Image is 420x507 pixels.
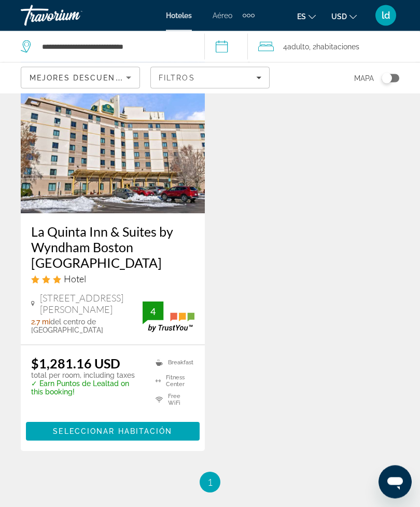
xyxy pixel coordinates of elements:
[30,74,133,82] span: Mejores descuentos
[150,356,194,369] li: Breakfast
[382,10,390,21] span: ld
[374,74,399,83] button: Toggle map
[21,472,399,493] nav: Pagination
[150,67,270,89] button: Filters
[372,5,399,26] button: User Menu
[26,424,200,436] a: Seleccionar habitación
[143,302,194,333] img: TrustYou guest rating badge
[213,11,232,20] a: Aéreo
[297,12,306,21] span: es
[21,48,205,214] img: La Quinta Inn & Suites by Wyndham Boston Somerville
[41,39,189,54] input: Search hotel destination
[309,39,359,54] span: , 2
[150,375,194,388] li: Fitness Center
[283,39,309,54] span: 4
[31,224,194,271] a: La Quinta Inn & Suites by Wyndham Boston [GEOGRAPHIC_DATA]
[21,2,124,29] a: Travorium
[31,356,120,372] ins: $1,281.16 USD
[207,477,213,488] span: 1
[204,31,248,62] button: Select check in and out date
[31,318,103,335] span: del centro de [GEOGRAPHIC_DATA]
[248,31,420,62] button: Travelers: 4 adults, 0 children
[40,293,143,316] span: [STREET_ADDRESS][PERSON_NAME]
[30,72,131,84] mat-select: Sort by
[166,11,192,20] a: Hoteles
[159,74,195,82] span: Filtros
[379,465,412,499] iframe: Botón para iniciar la ventana de mensajería
[26,422,200,441] button: Seleccionar habitación
[287,43,309,51] span: Adulto
[354,71,374,86] span: Mapa
[331,12,347,21] span: USD
[150,393,194,407] li: Free WiFi
[316,43,359,51] span: habitaciones
[31,273,194,285] div: 3 star Hotel
[31,380,143,396] p: ✓ Earn Puntos de Lealtad on this booking!
[53,428,172,436] span: Seleccionar habitación
[64,273,86,285] span: Hotel
[297,9,316,24] button: Change language
[31,372,143,380] p: total per room, including taxes
[143,306,163,318] div: 4
[243,7,255,24] button: Extra navigation items
[331,9,357,24] button: Change currency
[31,318,50,326] span: 2.7 mi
